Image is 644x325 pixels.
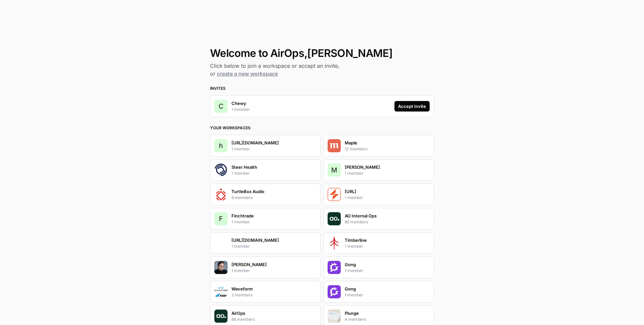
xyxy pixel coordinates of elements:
p: 85 members [345,219,368,225]
img: Company Logo [214,261,228,274]
p: AO Internal Ops [345,213,377,219]
h2: Click below to join a workspace or accept an invite, or [210,62,434,78]
p: Timberline [345,237,367,243]
p: Gong [345,261,356,268]
p: 1 member [231,219,250,225]
p: Plunge [345,310,359,316]
button: Company Logo[PERSON_NAME]1 member [210,257,321,278]
button: FFinchtrade1 member [210,208,321,230]
h3: Your Workspaces [210,125,434,131]
button: Company Logo[URL][DOMAIN_NAME]1 member [210,232,321,254]
span: F [219,214,223,223]
h1: Welcome to AirOps, [PERSON_NAME] [210,47,434,59]
img: Company Logo [328,285,341,298]
button: M[PERSON_NAME]1 member [323,159,434,181]
p: [URL][DOMAIN_NAME] [231,237,279,243]
p: [PERSON_NAME] [231,261,267,268]
p: 12 members [345,146,367,152]
p: Waveform [231,286,253,292]
img: Company Logo [328,310,341,323]
p: 1 member [231,170,250,176]
p: 1 member [231,268,250,274]
p: TurtleBox Audio [231,188,264,195]
p: [URL][DOMAIN_NAME] [231,139,279,146]
span: C [219,102,224,111]
p: [URL] [345,188,356,195]
button: Company Logo[URL]1 member [323,184,434,205]
p: AirOps [231,310,245,316]
span: M [331,165,337,175]
p: 1 member [231,243,250,249]
button: Company LogoGong1 member [323,257,434,278]
p: 9 members [231,195,253,201]
button: Company LogoTurtleBox Audio9 members [210,184,321,205]
img: Company Logo [214,163,228,177]
button: Company LogoMaple12 members [323,135,434,157]
button: Accept Invite [394,101,430,112]
p: Gong [345,286,356,292]
button: Company LogoSteer Health1 member [210,159,321,181]
p: 1 member [345,243,363,249]
p: 1 member [345,268,363,274]
a: create a new workspace [217,70,278,77]
img: Company Logo [214,237,228,250]
p: [PERSON_NAME] [345,164,380,170]
p: Finchtrade [231,213,254,219]
img: Company Logo [328,261,341,274]
img: Company Logo [328,139,341,152]
div: Accept Invite [398,103,426,110]
img: Company Logo [328,237,341,250]
p: 1 member [231,107,250,113]
p: 2 members [231,292,253,298]
button: Company LogoWaveform2 members [210,281,321,303]
img: Company Logo [214,310,228,323]
p: Chewy [231,100,246,107]
span: h [219,141,223,150]
button: Company LogoGong1 member [323,281,434,303]
img: Company Logo [328,212,341,225]
button: Company LogoTimberline1 member [323,232,434,254]
p: 1 member [345,292,363,298]
p: 1 member [345,195,363,201]
p: 1 member [231,146,250,152]
img: Company Logo [214,285,228,298]
img: Company Logo [328,188,341,201]
button: h[URL][DOMAIN_NAME]1 member [210,135,321,157]
h3: Invites [210,86,434,91]
p: 1 member [345,170,363,176]
p: 66 members [231,316,255,322]
button: Company LogoAO Internal Ops85 members [323,208,434,230]
p: 4 members [345,316,366,322]
p: Steer Health [231,164,257,170]
p: Maple [345,139,357,146]
img: Company Logo [214,188,228,201]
